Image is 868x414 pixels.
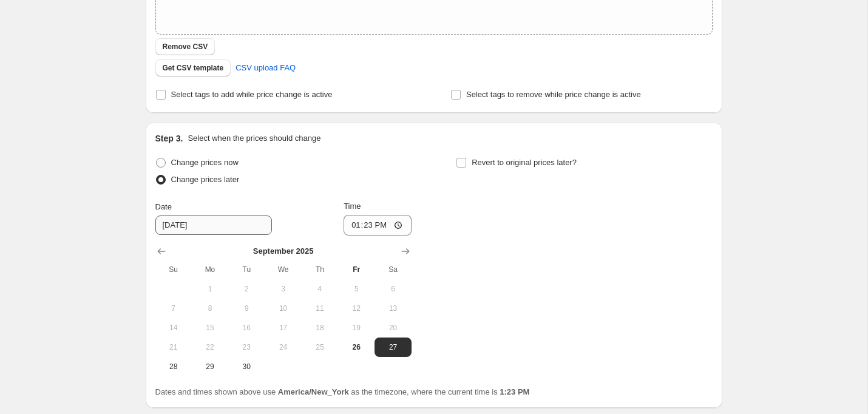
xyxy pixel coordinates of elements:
[375,279,411,299] button: Saturday September 6 2025
[160,323,187,333] span: 14
[171,158,239,167] span: Change prices now
[265,260,301,279] th: Wednesday
[155,38,215,55] button: Remove CSV
[270,304,296,313] span: 10
[344,202,361,211] span: Time
[379,323,406,333] span: 20
[379,304,406,313] span: 13
[338,338,375,357] button: Today Friday September 26 2025
[197,304,223,313] span: 8
[155,260,192,279] th: Sunday
[397,243,414,260] button: Show next month, October 2025
[265,338,301,357] button: Wednesday September 24 2025
[270,323,296,333] span: 17
[228,338,265,357] button: Tuesday September 23 2025
[197,284,223,294] span: 1
[379,284,406,294] span: 6
[338,279,375,299] button: Friday September 5 2025
[265,299,301,318] button: Wednesday September 10 2025
[228,260,265,279] th: Tuesday
[153,243,170,260] button: Show previous month, August 2025
[302,338,338,357] button: Thursday September 25 2025
[155,357,192,376] button: Sunday September 28 2025
[155,215,272,235] input: 9/26/2025
[344,215,412,236] input: 12:00
[307,284,333,294] span: 4
[192,338,228,357] button: Monday September 22 2025
[228,279,265,299] button: Tuesday September 2 2025
[307,265,333,274] span: Th
[197,323,223,333] span: 15
[343,304,370,313] span: 12
[307,342,333,352] span: 25
[233,304,260,313] span: 9
[155,132,183,144] h2: Step 3.
[270,284,296,294] span: 3
[375,299,411,318] button: Saturday September 13 2025
[160,304,187,313] span: 7
[163,63,224,73] span: Get CSV template
[171,90,333,99] span: Select tags to add while price change is active
[302,279,338,299] button: Thursday September 4 2025
[375,318,411,338] button: Saturday September 20 2025
[192,260,228,279] th: Monday
[197,342,223,352] span: 22
[155,202,172,211] span: Date
[343,265,370,274] span: Fr
[472,158,577,167] span: Revert to original prices later?
[228,318,265,338] button: Tuesday September 16 2025
[192,357,228,376] button: Monday September 29 2025
[338,260,375,279] th: Friday
[379,342,406,352] span: 27
[338,318,375,338] button: Friday September 19 2025
[343,323,370,333] span: 19
[155,59,231,76] button: Get CSV template
[233,362,260,372] span: 30
[228,58,303,78] a: CSV upload FAQ
[155,318,192,338] button: Sunday September 14 2025
[197,265,223,274] span: Mo
[192,299,228,318] button: Monday September 8 2025
[375,338,411,357] button: Saturday September 27 2025
[343,284,370,294] span: 5
[270,265,296,274] span: We
[155,299,192,318] button: Sunday September 7 2025
[228,299,265,318] button: Tuesday September 9 2025
[343,342,370,352] span: 26
[155,338,192,357] button: Sunday September 21 2025
[265,279,301,299] button: Wednesday September 3 2025
[302,318,338,338] button: Thursday September 18 2025
[228,357,265,376] button: Tuesday September 30 2025
[270,342,296,352] span: 24
[233,265,260,274] span: Tu
[160,362,187,372] span: 28
[500,387,529,396] b: 1:23 PM
[160,342,187,352] span: 21
[233,284,260,294] span: 2
[163,42,208,52] span: Remove CSV
[307,323,333,333] span: 18
[302,299,338,318] button: Thursday September 11 2025
[233,323,260,333] span: 16
[379,265,406,274] span: Sa
[466,90,641,99] span: Select tags to remove while price change is active
[171,175,240,184] span: Change prices later
[338,299,375,318] button: Friday September 12 2025
[302,260,338,279] th: Thursday
[278,387,349,396] b: America/New_York
[188,132,320,144] p: Select when the prices should change
[192,318,228,338] button: Monday September 15 2025
[307,304,333,313] span: 11
[265,318,301,338] button: Wednesday September 17 2025
[192,279,228,299] button: Monday September 1 2025
[236,62,296,74] span: CSV upload FAQ
[155,387,530,396] span: Dates and times shown above use as the timezone, where the current time is
[160,265,187,274] span: Su
[233,342,260,352] span: 23
[197,362,223,372] span: 29
[375,260,411,279] th: Saturday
